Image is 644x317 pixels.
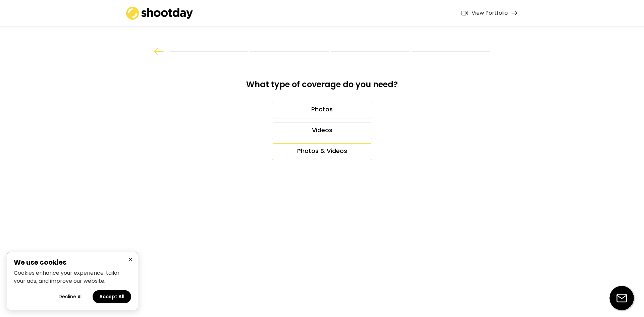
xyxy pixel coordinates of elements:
div: Photos & Videos [272,143,372,160]
img: arrow%20back.svg [154,48,164,55]
img: Icon%20feather-video%402x.png [462,11,468,15]
div: Videos [272,122,372,139]
img: shootday_logo.png [126,7,193,20]
button: Close cookie banner [126,256,135,264]
button: Decline all cookies [52,290,89,303]
button: Accept all cookies [93,290,131,303]
p: Cookies enhance your experience, tailor your ads, and improve our website. [14,269,131,285]
h2: We use cookies [14,259,131,266]
div: What type of coverage do you need? [231,79,413,95]
div: Photos [272,102,372,118]
img: email-icon%20%281%29.svg [609,286,634,310]
div: View Portfolio [472,10,508,17]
